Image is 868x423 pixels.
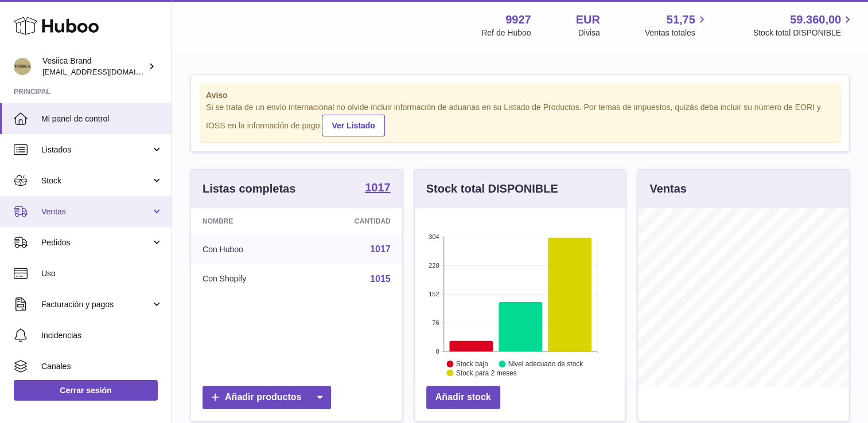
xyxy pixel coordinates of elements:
text: 0 [435,348,439,355]
a: 59.360,00 Stock total DISPONIBLE [753,12,854,38]
span: Ventas [41,206,151,217]
span: Incidencias [41,330,163,341]
h3: Listas completas [203,181,295,197]
strong: 9927 [505,12,531,28]
td: Con Huboo [191,234,303,264]
h3: Ventas [649,181,686,197]
div: Si se trata de un envío internacional no olvide incluir información de aduanas en su Listado de P... [206,102,834,136]
span: Canales [41,361,163,372]
span: Facturación y pagos [41,299,151,310]
a: 1017 [365,182,391,195]
text: 152 [429,291,439,297]
div: Divisa [578,28,600,38]
div: Vesiica Brand [42,56,146,77]
text: 76 [432,319,439,326]
span: Stock total DISPONIBLE [753,28,854,38]
a: Cerrar sesión [14,380,158,401]
span: Mi panel de control [41,113,163,124]
td: Con Shopify [191,264,303,294]
text: Nivel adecuado de stock [508,360,584,368]
text: 304 [429,233,439,240]
a: Añadir productos [203,386,331,409]
a: 1015 [370,274,391,284]
div: Ref de Huboo [481,28,531,38]
span: Listados [41,144,151,155]
a: 51,75 Ventas totales [645,12,709,38]
text: Stock bajo [456,360,488,368]
a: 1017 [370,244,391,254]
a: Añadir stock [426,386,500,409]
span: Ventas totales [645,28,709,38]
th: Cantidad [303,208,402,234]
h3: Stock total DISPONIBLE [426,181,558,197]
strong: EUR [576,12,600,28]
span: Pedidos [41,237,151,248]
span: 59.360,00 [790,12,841,28]
span: [EMAIL_ADDRESS][DOMAIN_NAME] [42,67,169,76]
a: Ver Listado [322,115,384,136]
strong: 1017 [365,182,391,193]
span: Stock [41,175,151,186]
span: 51,75 [667,12,695,28]
text: 228 [429,262,439,269]
text: Stock para 2 meses [456,369,517,377]
strong: Aviso [206,90,834,101]
th: Nombre [191,208,303,234]
span: Uso [41,268,163,279]
img: logistic@vesiica.com [14,58,31,75]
